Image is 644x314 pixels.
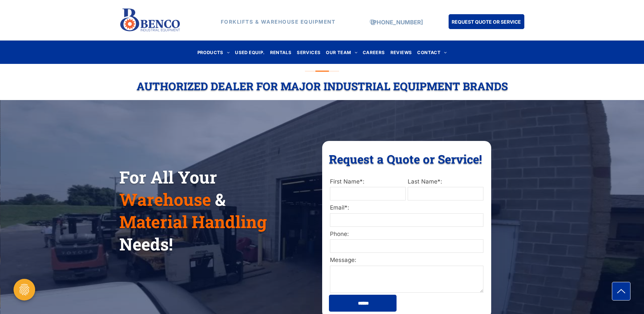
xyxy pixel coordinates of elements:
[294,48,323,57] a: SERVICES
[330,256,483,265] label: Message:
[137,79,508,93] span: Authorized Dealer For Major Industrial Equipment Brands
[408,177,483,186] label: Last Name*:
[388,48,415,57] a: REVIEWS
[330,177,406,186] label: First Name*:
[323,48,360,57] a: OUR TEAM
[119,211,267,233] span: Material Handling
[330,203,483,212] label: Email*:
[221,19,336,25] strong: FORKLIFTS & WAREHOUSE EQUIPMENT
[414,48,449,57] a: CONTACT
[452,16,521,28] span: REQUEST QUOTE OR SERVICE
[215,188,225,211] span: &
[195,48,233,57] a: PRODUCTS
[232,48,267,57] a: USED EQUIP.
[449,14,524,29] a: REQUEST QUOTE OR SERVICE
[267,48,294,57] a: RENTALS
[371,19,423,26] a: [PHONE_NUMBER]
[360,48,388,57] a: CAREERS
[330,230,483,239] label: Phone:
[119,166,217,188] span: For All Your
[119,188,211,211] span: Warehouse
[119,233,173,255] span: Needs!
[329,151,482,167] span: Request a Quote or Service!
